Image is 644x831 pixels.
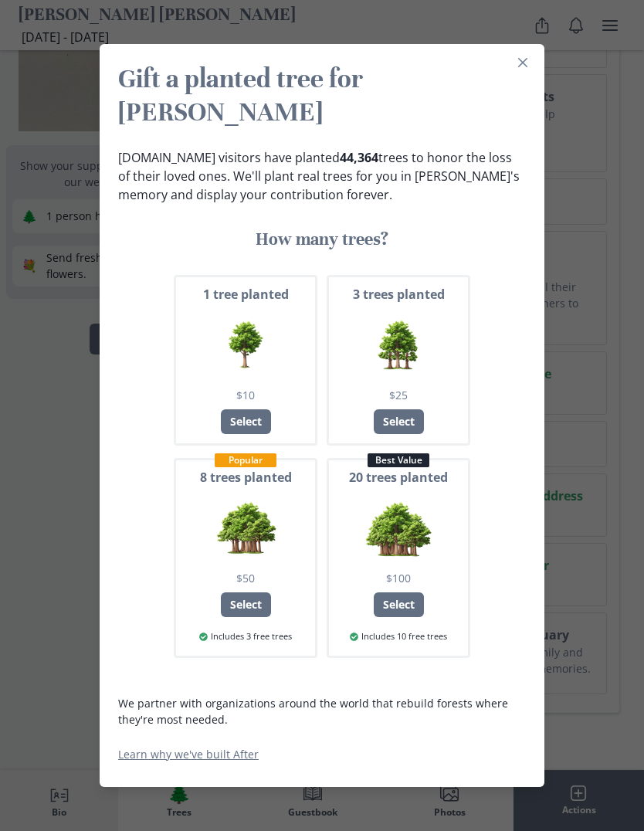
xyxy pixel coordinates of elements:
[200,468,292,487] span: 8 trees planted
[349,468,448,487] span: 20 trees planted
[118,747,259,761] a: Learn why we've built After
[215,453,276,467] div: Popular
[327,458,470,657] button: Best Value20 trees planted20 trees$100SelectIncludes 10 free trees
[174,275,317,446] button: 1 tree planted1 trees$10Select
[389,387,408,403] span: $25
[327,275,470,446] button: 3 trees planted3 trees$25Select
[118,229,526,251] h3: How many trees?
[368,453,429,467] div: Best Value
[386,570,411,586] span: $100
[340,149,378,166] b: 44,364
[221,409,271,434] div: Select
[203,285,289,304] span: 1 tree planted
[236,387,255,403] span: $10
[212,494,279,561] img: 8 trees
[221,592,271,617] div: Select
[212,311,279,378] img: 1 trees
[118,148,526,204] p: [DOMAIN_NAME] visitors have planted trees to honor the loss of their loved ones. We'll plant real...
[374,592,424,617] div: Select
[118,63,526,129] h2: Gift a planted tree for [PERSON_NAME]
[365,494,432,561] img: 20 trees
[374,409,424,434] div: Select
[350,630,447,643] span: Includes 10 free trees
[118,695,526,728] p: We partner with organizations around the world that rebuild forests where they're most needed.
[365,311,432,378] img: 3 trees
[199,630,292,643] span: Includes 3 free trees
[174,458,317,657] button: Popular8 trees planted8 trees$50SelectIncludes 3 free trees
[353,285,445,304] span: 3 trees planted
[236,570,255,586] span: $50
[510,50,535,75] button: Close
